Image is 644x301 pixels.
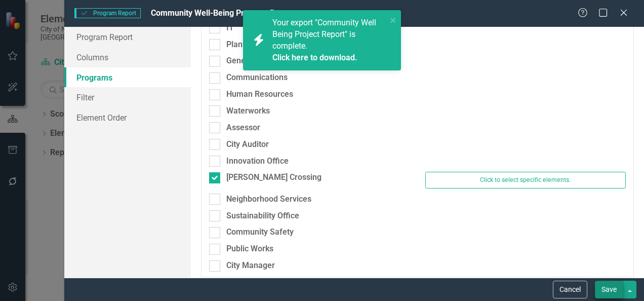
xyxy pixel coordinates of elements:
[226,105,270,117] div: Waterworks
[226,55,289,67] div: General Services
[226,243,273,255] div: Public Works
[226,139,269,150] div: City Auditor
[64,87,191,107] a: Filter
[226,122,260,134] div: Assessor
[425,172,626,188] button: Click to select specific elements.
[226,22,234,34] div: IT
[226,194,311,205] div: Neighborhood Services
[64,27,191,47] a: Program Report
[272,18,384,63] span: Your export "Community Well Being Project Report" is complete.
[272,53,357,62] a: Click here to download.
[64,107,191,128] a: Element Order
[595,281,623,298] button: Save
[226,227,294,238] div: Community Safety
[226,260,275,272] div: City Manager
[74,8,140,18] span: Program Report
[390,14,397,26] button: close
[64,47,191,67] a: Columns
[226,89,293,100] div: Human Resources
[64,67,191,88] a: Programs
[151,8,294,18] span: Community Well-Being Program Report
[553,281,587,298] button: Cancel
[226,210,299,222] div: Sustainability Office
[226,72,288,84] div: Communications
[226,39,258,51] div: Planning
[226,172,321,183] div: [PERSON_NAME] Crossing
[226,156,289,167] div: Innovation Office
